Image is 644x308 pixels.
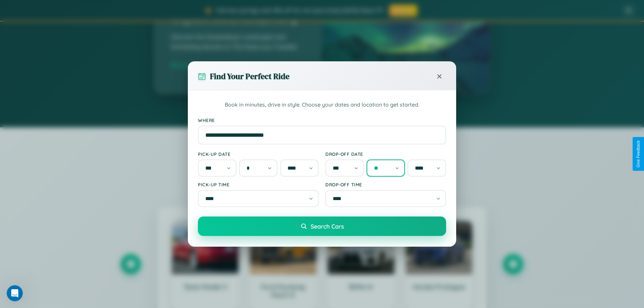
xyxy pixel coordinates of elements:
[198,117,446,123] label: Where
[198,101,446,109] p: Book in minutes, drive in style. Choose your dates and location to get started.
[325,182,446,187] label: Drop-off Time
[198,217,446,236] button: Search Cars
[325,151,446,157] label: Drop-off Date
[311,223,344,230] span: Search Cars
[210,71,289,82] h3: Find Your Perfect Ride
[198,151,319,157] label: Pick-up Date
[198,182,319,187] label: Pick-up Time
